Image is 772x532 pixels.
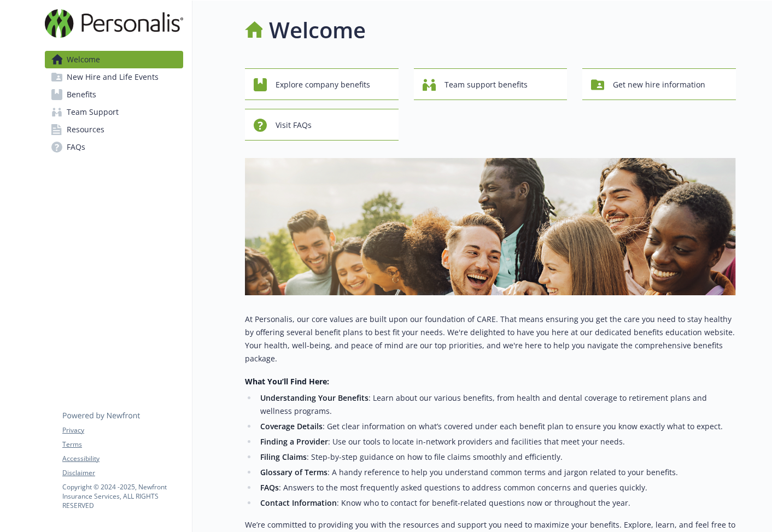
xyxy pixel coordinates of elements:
a: Terms [62,440,183,449]
li: : Learn about our various benefits, from health and dental coverage to retirement plans and welln... [257,391,736,418]
a: New Hire and Life Events [45,68,183,86]
span: Explore company benefits [276,74,370,95]
strong: Coverage Details [260,421,323,431]
a: Accessibility [62,454,183,464]
li: : Know who to contact for benefit-related questions now or throughout the year. [257,496,736,510]
li: : Step-by-step guidance on how to file claims smoothly and efficiently. [257,451,736,464]
button: Visit FAQs [245,109,399,141]
p: Copyright © 2024 - 2025 , Newfront Insurance Services, ALL RIGHTS RESERVED [62,482,183,510]
strong: What You’ll Find Here: [245,376,329,387]
span: Welcome [67,51,100,68]
span: Get new hire information [613,74,705,95]
span: Team support benefits [445,74,528,95]
span: New Hire and Life Events [67,68,159,86]
strong: FAQs [260,482,279,493]
li: : A handy reference to help you understand common terms and jargon related to your benefits. [257,466,736,479]
button: Explore company benefits [245,68,399,100]
a: Privacy [62,425,183,435]
a: FAQs [45,138,183,156]
li: : Get clear information on what’s covered under each benefit plan to ensure you know exactly what... [257,420,736,433]
a: Disclaimer [62,468,183,478]
a: Resources [45,121,183,138]
li: : Use our tools to locate in-network providers and facilities that meet your needs. [257,435,736,448]
span: Team Support [67,103,119,121]
span: FAQs [67,138,85,156]
span: Resources [67,121,104,138]
p: At Personalis, our core values are built upon our foundation of CARE. That means ensuring you get... [245,313,736,365]
a: Benefits [45,86,183,103]
strong: Understanding Your Benefits [260,393,369,403]
button: Get new hire information [582,68,736,100]
button: Team support benefits [414,68,568,100]
a: Team Support [45,103,183,121]
img: overview page banner [245,158,736,295]
strong: Glossary of Terms [260,467,327,477]
a: Welcome [45,51,183,68]
span: Benefits [67,86,96,103]
strong: Filing Claims [260,452,307,462]
li: : Answers to the most frequently asked questions to address common concerns and queries quickly. [257,481,736,494]
span: Visit FAQs [276,115,312,136]
strong: Finding a Provider [260,436,328,447]
h1: Welcome [269,14,366,46]
strong: Contact Information [260,498,337,508]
